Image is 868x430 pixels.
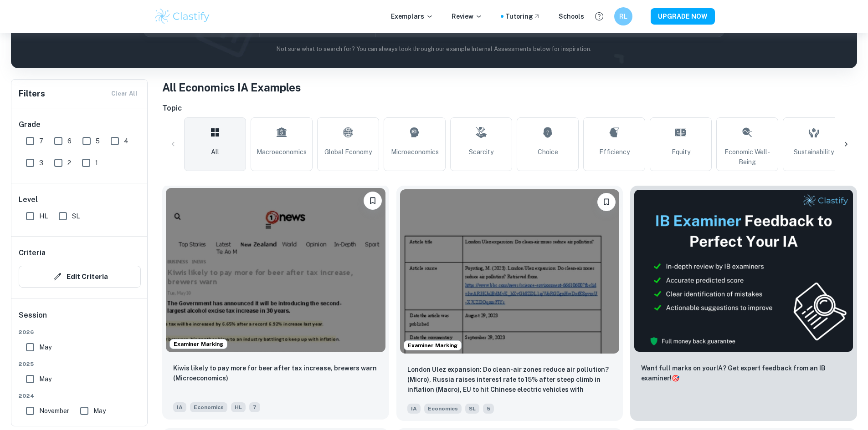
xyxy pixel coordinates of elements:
[483,404,494,414] span: 5
[634,189,853,352] img: Thumbnail
[190,402,227,412] span: Economics
[19,328,141,336] span: 2026
[19,360,141,368] span: 2025
[391,147,439,157] span: Microeconomics
[231,402,246,412] span: HL
[173,402,186,412] span: IA
[641,363,846,383] p: Want full marks on your IA ? Get expert feedback from an IB examiner!
[465,404,479,414] span: SL
[591,9,607,24] button: Help and Feedback
[407,404,421,414] span: IA
[672,147,690,157] span: Equity
[19,310,141,328] h6: Session
[672,374,679,382] span: 🎯
[404,341,461,349] span: Examiner Marking
[597,193,616,211] button: Bookmark
[39,406,69,416] span: November
[39,158,43,168] span: 3
[173,363,378,383] p: Kiwis likely to pay more for beer after tax increase, brewers warn (Microeconomics)
[39,211,48,221] span: HL
[559,11,584,21] a: Schools
[400,189,620,354] img: Economics IA example thumbnail: London Ulez expansion: Do clean-air zone
[364,192,382,210] button: Bookmark
[257,147,307,157] span: Macroeconomics
[96,136,100,146] span: 5
[162,186,389,421] a: Examiner MarkingBookmarkKiwis likely to pay more for beer after tax increase, brewers warn (Micro...
[166,188,385,352] img: Economics IA example thumbnail: Kiwis likely to pay more for beer after
[19,266,141,288] button: Edit Criteria
[170,340,227,348] span: Examiner Marking
[162,103,857,114] h6: Topic
[93,406,106,416] span: May
[39,136,43,146] span: 7
[618,11,628,21] h6: RL
[614,7,632,25] button: RL
[424,404,462,414] span: Economics
[72,211,80,221] span: SL
[19,119,141,130] h6: Grade
[396,186,623,421] a: Examiner MarkingBookmarkLondon Ulez expansion: Do clean-air zones reduce air pollution? (Micro), ...
[67,136,72,146] span: 6
[162,79,857,96] h1: All Economics IA Examples
[469,147,493,157] span: Scarcity
[505,11,540,21] a: Tutoring
[39,374,51,384] span: May
[39,342,51,352] span: May
[630,186,857,421] a: ThumbnailWant full marks on yourIA? Get expert feedback from an IB examiner!
[124,136,128,146] span: 4
[19,194,141,205] h6: Level
[452,11,483,21] p: Review
[154,7,211,25] img: Clastify logo
[651,8,715,25] button: UPGRADE NOW
[249,402,260,412] span: 7
[19,248,46,258] h6: Criteria
[95,158,98,168] span: 1
[19,87,45,100] h6: Filters
[391,11,433,21] p: Exemplars
[794,147,834,157] span: Sustainability
[720,147,774,167] span: Economic Well-Being
[538,147,558,157] span: Choice
[18,45,850,54] p: Not sure what to search for? You can always look through our example Internal Assessments below f...
[67,158,71,168] span: 2
[211,147,219,157] span: All
[324,147,372,157] span: Global Economy
[19,392,141,400] span: 2024
[599,147,630,157] span: Efficiency
[407,364,612,395] p: London Ulez expansion: Do clean-air zones reduce air pollution? (Micro), Russia raises interest r...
